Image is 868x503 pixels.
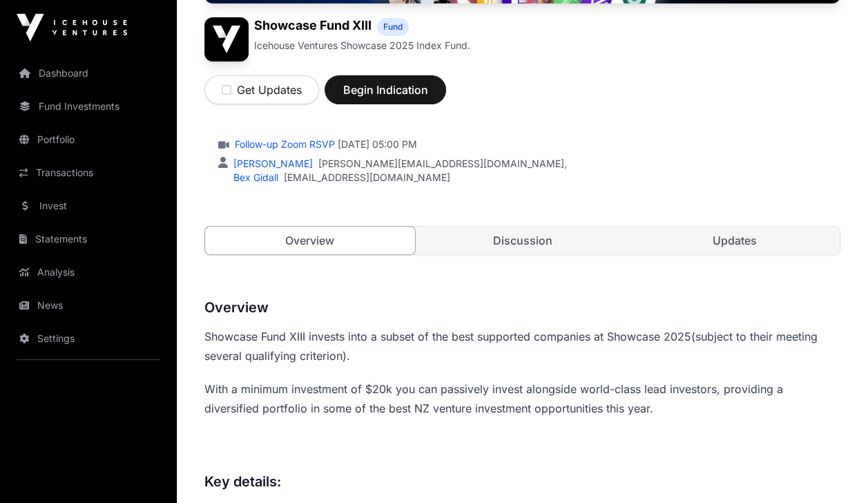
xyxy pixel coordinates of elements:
img: Icehouse Ventures Logo [17,14,127,41]
h3: Overview [204,296,840,319]
p: With a minimum investment of $20k you can passively invest alongside world-class lead investors, ... [204,379,840,418]
a: News [11,290,166,321]
p: Icehouse Ventures Showcase 2025 Index Fund. [254,39,470,53]
a: [PERSON_NAME][EMAIL_ADDRESS][DOMAIN_NAME] [318,157,564,171]
h1: Showcase Fund XIII [254,17,372,36]
span: Fund [383,21,403,32]
a: [EMAIL_ADDRESS][DOMAIN_NAME] [284,171,450,184]
a: Statements [11,224,166,254]
a: Updates [630,227,840,254]
span: Begin Indication [342,82,429,98]
a: Dashboard [11,58,166,88]
p: (subject to their meeting several qualifying criterion). [204,327,840,366]
a: Fund Investments [11,91,166,122]
iframe: Chat Widget [799,437,868,503]
a: Settings [11,323,166,354]
button: Begin Indication [325,75,446,104]
a: Transactions [11,158,166,188]
span: Showcase Fund XIII invests into a subset of the best supported companies at Showcase 2025 [204,330,691,343]
a: Bex Gidall [231,171,278,183]
h3: Key details: [204,471,840,493]
a: Portfolio [11,124,166,155]
a: Discussion [418,227,628,254]
a: Follow-up Zoom RSVP [232,137,335,151]
div: , [231,157,567,171]
nav: Tabs [205,227,840,254]
a: [PERSON_NAME] [231,158,313,169]
a: Overview [204,226,416,255]
span: [DATE] 05:00 PM [338,137,417,151]
a: Invest [11,191,166,221]
img: Showcase Fund XIII [204,17,249,61]
a: Analysis [11,257,166,287]
button: Get Updates [204,75,319,104]
a: Begin Indication [325,89,446,103]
